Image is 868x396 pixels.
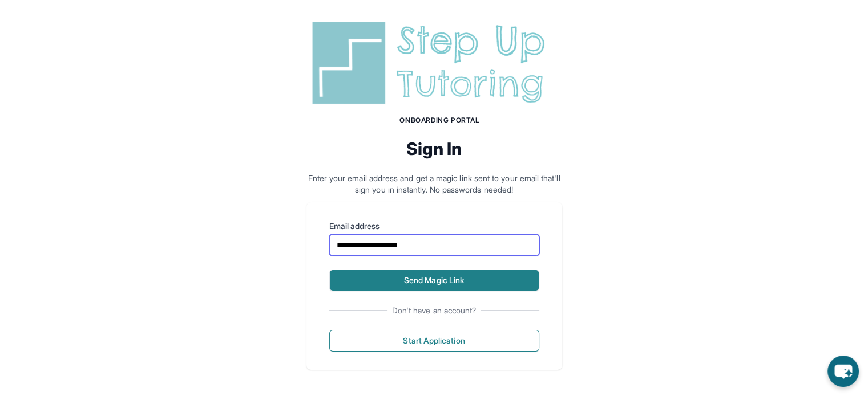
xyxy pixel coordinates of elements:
button: chat-button [827,356,859,387]
h1: Onboarding Portal [318,116,562,125]
button: Start Application [329,330,539,352]
p: Enter your email address and get a magic link sent to your email that'll sign you in instantly. N... [306,173,562,195]
button: Send Magic Link [329,270,539,291]
img: Step Up Tutoring horizontal logo [306,17,562,109]
h2: Sign In [306,138,562,159]
span: Don't have an account? [387,305,481,316]
label: Email address [329,221,539,232]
